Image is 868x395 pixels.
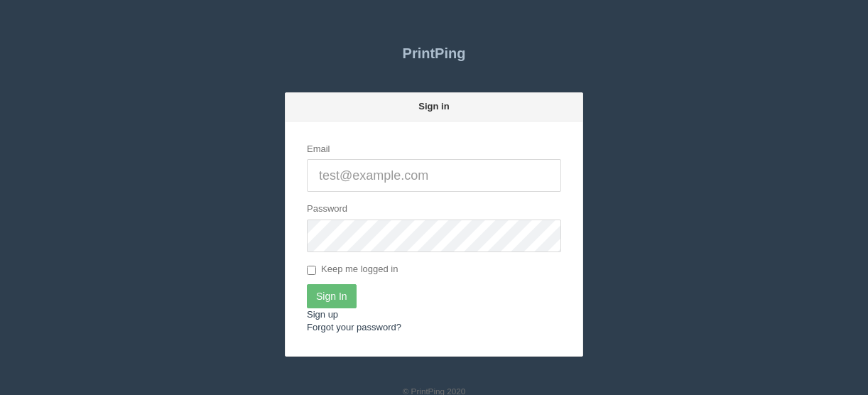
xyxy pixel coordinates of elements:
[307,266,316,275] input: Keep me logged in
[307,309,338,320] a: Sign up
[307,143,330,156] label: Email
[418,101,449,112] strong: Sign in
[307,202,347,216] label: Password
[307,284,357,308] input: Sign In
[307,159,561,192] input: test@example.com
[307,263,398,277] label: Keep me logged in
[285,36,583,71] a: PrintPing
[307,322,401,332] a: Forgot your password?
